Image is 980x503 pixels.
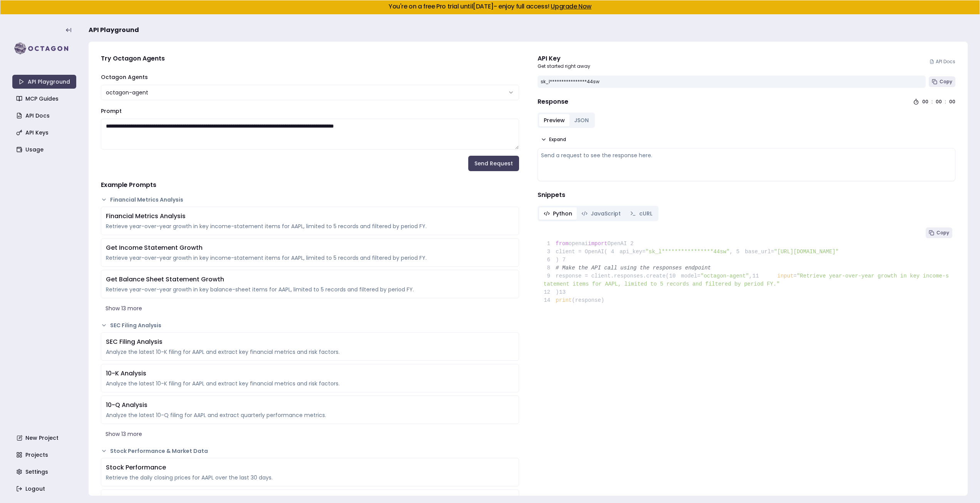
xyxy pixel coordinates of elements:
[538,97,568,106] h4: Response
[106,400,514,410] div: 10-Q Analysis
[922,99,928,105] div: 00
[745,249,774,255] span: base_url=
[13,482,77,496] a: Logout
[572,297,604,303] span: (response)
[468,156,519,171] button: Send Request
[13,431,77,445] a: New Project
[106,348,514,356] div: Analyze the latest 10-K filing for AAPL and extract key financial metrics and risk factors.
[607,241,627,247] span: OpenAI
[544,240,556,248] span: 1
[559,256,571,264] span: 7
[544,249,608,255] span: client = OpenAI(
[13,448,77,462] a: Projects
[940,79,952,85] span: Copy
[551,2,591,11] a: Upgrade Now
[12,41,76,56] img: logo-rect-yK7x_WSZ.svg
[89,25,139,35] span: API Playground
[544,257,559,263] span: )
[106,411,514,419] div: Analyze the latest 10-Q filing for AAPL and extract quarterly performance metrics.
[101,73,148,81] label: Octagon Agents
[569,241,588,247] span: openai
[101,107,122,115] label: Prompt
[549,136,566,143] span: Expand
[106,286,514,293] div: Retrieve year-over-year growth in key balance-sheet items for AAPL, limited to 5 records and filt...
[544,288,556,296] span: 12
[926,227,952,238] button: Copy
[544,256,556,264] span: 6
[13,465,77,479] a: Settings
[106,275,514,284] div: Get Balance Sheet Statement Growth
[794,273,797,279] span: =
[106,337,514,347] div: SEC Filing Analysis
[936,99,942,105] div: 00
[13,126,77,140] a: API Keys
[13,143,77,156] a: Usage
[106,369,514,378] div: 10-K Analysis
[777,273,794,279] span: input
[936,230,949,236] span: Copy
[12,75,76,89] a: API Playground
[733,248,745,256] span: 5
[591,210,621,217] span: JavaScript
[620,249,645,255] span: api_key=
[700,273,749,279] span: "octagon-agent"
[538,54,590,63] div: API Key
[538,134,569,145] button: Expand
[556,297,572,303] span: print
[106,463,514,472] div: Stock Performance
[544,248,556,256] span: 3
[752,272,764,280] span: 11
[544,272,556,280] span: 9
[930,59,955,65] a: API Docs
[13,109,77,123] a: API Docs
[101,54,519,63] h4: Try Octagon Agents
[106,380,514,387] div: Analyze the latest 10-K filing for AAPL and extract key financial metrics and risk factors.
[106,474,514,481] div: Retrieve the daily closing prices for AAPL over the last 30 days.
[681,273,700,279] span: model=
[949,99,955,105] div: 00
[570,114,593,126] button: JSON
[101,196,519,204] button: Financial Metrics Analysis
[544,264,556,272] span: 8
[544,273,669,279] span: response = client.responses.create(
[931,99,933,105] div: :
[556,241,569,247] span: from
[945,99,946,105] div: :
[538,190,956,200] h4: Snippets
[607,248,620,256] span: 4
[559,288,571,296] span: 13
[101,301,519,315] button: Show 13 more
[106,243,514,252] div: Get Income Statement Growth
[730,249,733,255] span: ,
[101,427,519,441] button: Show 13 more
[101,447,519,455] button: Stock Performance & Market Data
[7,3,973,10] h5: You're on a free Pro trial until [DATE] - enjoy full access!
[538,63,590,69] p: Get started right away
[106,212,514,221] div: Financial Metrics Analysis
[106,222,514,230] div: Retrieve year-over-year growth in key income-statement items for AAPL, limited to 5 records and f...
[544,296,556,304] span: 14
[539,114,570,126] button: Preview
[669,272,681,280] span: 10
[106,254,514,262] div: Retrieve year-over-year growth in key income-statement items for AAPL, limited to 5 records and f...
[544,289,559,295] span: )
[749,273,752,279] span: ,
[101,321,519,329] button: SEC Filing Analysis
[929,76,955,87] button: Copy
[13,92,77,106] a: MCP Guides
[627,240,639,248] span: 2
[556,265,711,271] span: # Make the API call using the responses endpoint
[553,210,572,217] span: Python
[774,249,839,255] span: "[URL][DOMAIN_NAME]"
[541,151,952,159] div: Send a request to see the response here.
[101,180,519,190] h4: Example Prompts
[588,241,607,247] span: import
[639,210,652,217] span: cURL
